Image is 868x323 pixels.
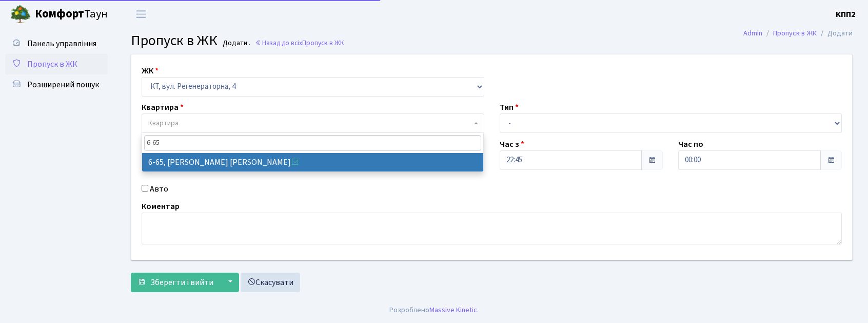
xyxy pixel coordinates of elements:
label: ЖК [142,65,159,77]
label: Час з [500,138,524,150]
label: Авто [150,183,168,195]
span: Розширений пошук [27,79,99,90]
a: Панель управління [5,33,108,54]
img: logo.png [10,4,31,25]
li: 6-65, [PERSON_NAME] [PERSON_NAME] [142,153,483,172]
a: Admin [743,28,762,39]
li: Додати [817,28,853,39]
b: Комфорт [35,6,84,22]
span: Пропуск в ЖК [302,38,344,48]
label: Час по [678,138,703,150]
b: КПП2 [836,9,856,20]
button: Переключити навігацію [128,6,154,23]
button: Зберегти і вийти [131,273,220,292]
small: Додати . [221,39,250,48]
a: Назад до всіхПропуск в ЖК [255,38,344,48]
span: Пропуск в ЖК [131,30,218,51]
div: Розроблено . [389,305,479,316]
label: Квартира [142,101,184,113]
a: Massive Kinetic [429,305,477,315]
span: Зберегти і вийти [150,277,213,288]
a: Пропуск в ЖК [773,28,817,39]
label: Тип [500,101,519,113]
a: Пропуск в ЖК [5,54,108,74]
span: Таун [35,6,108,23]
nav: breadcrumb [728,23,868,44]
span: Пропуск в ЖК [27,59,77,70]
a: КПП2 [836,8,856,21]
span: Квартира [148,118,179,128]
a: Скасувати [241,273,300,292]
label: Коментар [142,200,180,213]
span: Панель управління [27,38,96,49]
a: Розширений пошук [5,74,108,95]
